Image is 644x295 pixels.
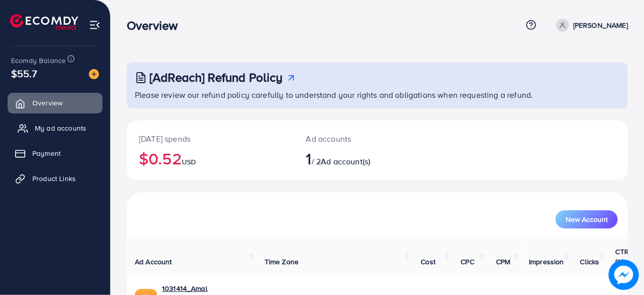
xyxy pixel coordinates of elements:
p: Ad accounts [306,133,407,145]
span: $55.7 [11,66,37,81]
span: Ad Account [135,257,172,267]
span: Ad account(s) [321,156,370,167]
img: menu [89,19,101,31]
span: Time Zone [265,257,299,267]
span: Payment [32,148,61,158]
span: CPC [461,257,474,267]
a: Payment [8,143,103,163]
h2: $0.52 [139,149,282,168]
span: Clicks [580,257,600,267]
span: My ad accounts [35,123,86,133]
span: CPM [496,257,510,267]
a: [PERSON_NAME] [552,19,628,32]
span: New Account [566,216,608,223]
h2: / 2 [306,149,407,168]
p: Please review our refund policy carefully to understand your rights and obligations when requesti... [135,89,622,101]
h3: [AdReach] Refund Policy [150,70,283,85]
p: [PERSON_NAME] [573,19,628,31]
h3: Overview [127,18,186,33]
a: Overview [8,93,103,113]
p: [DATE] spends [139,133,282,145]
img: image [89,69,99,79]
span: 1 [306,147,312,170]
span: Overview [32,98,63,108]
img: logo [10,14,78,30]
span: USD [182,157,196,167]
a: My ad accounts [8,118,103,138]
a: Product Links [8,168,103,189]
button: New Account [556,210,618,228]
span: Ecomdy Balance [11,55,66,66]
span: Product Links [32,173,76,184]
span: Impression [529,257,564,267]
img: image [609,260,639,290]
span: Cost [421,257,435,267]
span: CTR (%) [616,247,629,267]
